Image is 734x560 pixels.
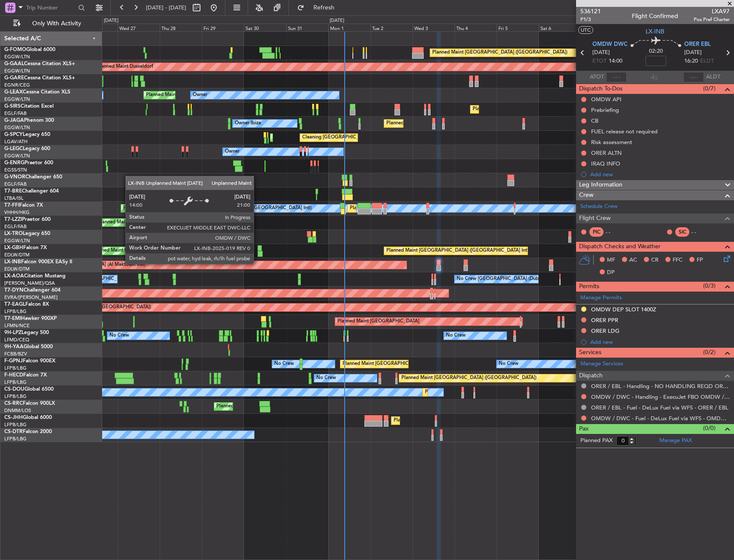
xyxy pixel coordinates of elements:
[4,90,23,95] span: G-LEAX
[675,227,689,237] div: SIC
[673,256,682,265] span: FFC
[4,47,55,52] a: G-FOMOGlobal 6000
[4,75,24,81] span: G-GARE
[497,24,539,31] div: Fri 5
[274,358,294,370] div: No Crew
[97,60,153,73] div: Planned Maint Dusseldorf
[446,329,466,342] div: No Crew
[4,415,23,420] span: CS-JHH
[293,1,345,15] button: Refresh
[4,82,30,88] a: EGNR/CEG
[4,316,57,321] a: T7-EMIHawker 900XP
[118,24,160,31] div: Wed 27
[394,414,529,427] div: Planned Maint [GEOGRAPHIC_DATA] ([GEOGRAPHIC_DATA])
[4,146,23,151] span: G-LEGC
[4,436,27,442] a: LFPB/LBG
[4,54,30,60] a: EGGW/LTN
[4,379,27,385] a: LFPB/LBG
[302,131,423,144] div: Cleaning [GEOGRAPHIC_DATA] ([PERSON_NAME] Intl)
[4,245,47,250] a: LX-GBHFalcon 7X
[4,429,23,434] span: CS-DTR
[225,145,240,158] div: Owner
[4,322,30,329] a: LFMN/NCE
[499,358,519,370] div: No Crew
[591,327,619,334] div: ORER LDG
[579,348,601,358] span: Services
[4,422,27,428] a: LFPB/LBG
[306,5,342,11] span: Refresh
[244,24,286,31] div: Sat 30
[4,68,30,74] a: EGGW/LTN
[4,167,27,173] a: EGSS/STN
[4,429,52,434] a: CS-DTRFalcon 2000
[629,256,637,265] span: AC
[4,358,55,364] a: F-GPNJFalcon 900EX
[473,103,608,116] div: Planned Maint [GEOGRAPHIC_DATA] ([GEOGRAPHIC_DATA])
[4,75,75,81] a: G-GARECessna Citation XLS+
[4,280,55,286] a: [PERSON_NAME]/QSA
[4,245,23,250] span: LX-GBH
[579,214,611,223] span: Flight Crew
[4,104,54,109] a: G-SIRSCitation Excel
[330,17,344,24] div: [DATE]
[4,330,21,335] span: 9H-LPZ
[607,268,615,277] span: DP
[4,358,23,364] span: F-GPNJ
[4,252,30,258] a: EDLW/DTM
[591,382,730,390] a: ORER / EBL - Handling - NO HANDLING REQD ORER/EBL
[694,16,730,23] span: Pos Pref Charter
[104,17,118,24] div: [DATE]
[273,131,371,144] div: Planned Maint Athens ([PERSON_NAME] Intl)
[590,338,730,346] div: Add new
[591,117,598,124] div: CB
[659,437,692,445] a: Manage PAX
[4,195,24,202] a: LTBA/ISL
[160,24,202,31] div: Thu 28
[579,242,661,252] span: Dispatch Checks and Weather
[4,337,29,343] a: LFMD/CEQ
[4,365,27,371] a: LFPB/LBG
[579,424,588,434] span: Pax
[4,217,51,222] a: T7-LZZIPraetor 600
[4,118,54,123] a: G-JAGAPhenom 300
[4,61,75,66] a: G-GAALCessna Citation XLS+
[4,231,50,236] a: LX-TROLegacy 650
[4,274,24,279] span: LX-AOA
[4,138,27,145] a: LGAV/ATH
[590,73,604,81] span: ATOT
[579,371,603,381] span: Dispatch
[591,306,656,313] div: OMDW DEP SLOT 1400Z
[591,106,619,114] div: Prebriefing
[591,404,728,411] a: ORER / EBL - Fuel - DeLux Fuel via WFS - ORER / EBL
[4,288,61,293] a: T7-DYNChallenger 604
[328,24,370,31] div: Mon 1
[700,57,714,66] span: ELDT
[22,21,91,27] span: Only With Activity
[4,316,21,321] span: T7-EMI
[4,104,21,109] span: G-SIRS
[343,358,478,370] div: Planned Maint [GEOGRAPHIC_DATA] ([GEOGRAPHIC_DATA])
[4,153,30,159] a: EGGW/LTN
[592,57,607,66] span: ETOT
[4,160,24,166] span: G-ENRG
[4,266,30,272] a: EDLW/DTM
[606,228,625,236] div: - -
[684,48,702,57] span: [DATE]
[684,40,711,49] span: ORER EBL
[4,308,27,315] a: LFPB/LBG
[401,372,537,385] div: Planned Maint [GEOGRAPHIC_DATA] ([GEOGRAPHIC_DATA])
[4,373,47,378] a: F-HECDFalcon 7X
[286,24,328,31] div: Sun 31
[579,190,594,200] span: Crew
[580,16,601,23] span: P1/3
[350,202,493,215] div: Planned Maint [GEOGRAPHIC_DATA] ([GEOGRAPHIC_DATA] Intl)
[4,231,23,236] span: LX-TRO
[694,7,730,16] span: LXA97
[216,400,352,413] div: Planned Maint [GEOGRAPHIC_DATA] ([GEOGRAPHIC_DATA])
[4,259,72,265] a: LX-INBFalcon 900EX EASy II
[4,132,23,137] span: G-SPCY
[632,12,678,21] div: Flight Confirmed
[4,387,54,392] a: CS-DOUGlobal 6500
[591,160,620,167] div: IRAQ INFO
[4,373,23,378] span: F-HECD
